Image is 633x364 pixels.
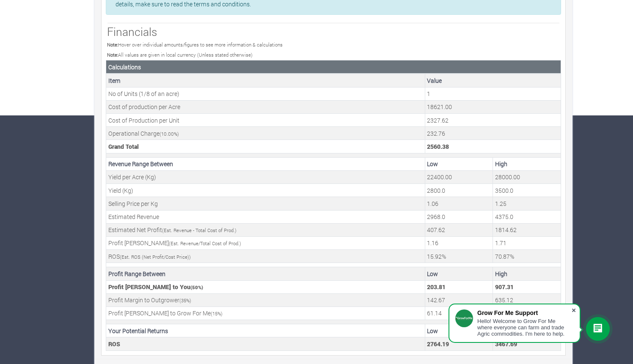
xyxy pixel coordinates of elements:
[425,307,493,320] td: Grow For Me Profit Margin (Min Estimated Profit * Grow For Me Profit Margin)
[493,170,561,183] td: Your estimated maximum Yield per Acre
[427,327,438,335] b: Low
[107,52,253,58] small: All values are given in local currency (Unless stated otherwise)
[120,254,191,260] small: (Est. ROS (Net Profit/Cost Price))
[425,127,561,140] td: This is the operational charge by Grow For Me
[106,127,425,140] td: Operational Charge
[477,318,571,337] div: Hello! Welcome to Grow For Me where everyone can farm and trade Agric commodities. I'm here to help.
[106,280,425,293] td: Profit [PERSON_NAME] to You
[425,184,493,197] td: Your estimated minimum Yield
[493,293,561,307] td: Outgrower Profit Margin (Max Estimated Profit * Outgrower Profit Margin)
[425,197,493,210] td: Your estimated minimum Selling Price per Kg
[425,337,493,350] td: Your Potential Minimum Return on Funding
[106,60,561,74] th: Calculations
[106,170,425,183] td: Yield per Acre (Kg)
[108,142,139,151] b: Grand Total
[161,131,174,137] span: 10.00
[107,25,560,38] h3: Financials
[425,210,493,223] td: Your estimated Revenue expected (Grand Total * Min. Est. Revenue Percentage)
[427,270,438,278] b: Low
[179,297,191,304] small: ( %)
[106,337,425,350] td: ROS
[495,270,507,278] b: High
[181,297,186,304] span: 35
[425,280,493,293] td: Your Profit Margin (Min Estimated Profit * Profit Margin)
[106,210,425,223] td: Estimated Revenue
[425,223,493,236] td: Your estimated Profit to be made (Estimated Revenue - Total Cost of Production)
[107,41,118,48] b: Note:
[425,250,493,263] td: Your estimated minimum ROS (Net Profit/Cost Price)
[425,100,561,113] td: This is the cost of an Acre
[425,87,561,100] td: This is the number of Units, its (1/8 of an acre)
[425,170,493,183] td: Your estimated minimum Yield per Acre
[106,250,425,263] td: ROS
[106,114,425,127] td: Cost of Production per Unit
[493,280,561,293] td: Your Profit Margin (Max Estimated Profit * Profit Margin)
[425,236,493,249] td: Your estimated minimum Profit Margin (Estimated Revenue/Total Cost of Production)
[169,240,241,246] small: (Est. Revenue/Total Cost of Prod.)
[212,310,217,317] span: 15
[106,100,425,113] td: Cost of production per Acre
[106,307,425,320] td: Profit [PERSON_NAME] to Grow For Me
[106,87,425,100] td: No of Units (1/8 of an acre)
[493,197,561,210] td: Your estimated maximum Selling Price per Kg
[427,77,442,85] b: Value
[493,210,561,223] td: Your estimated Revenue expected (Grand Total * Max. Est. Revenue Percentage)
[192,284,198,290] span: 50
[160,131,179,137] small: ( %)
[425,114,561,127] td: This is the cost of a Unit
[425,293,493,307] td: Outgrower Profit Margin (Min Estimated Profit * Outgrower Profit Margin)
[425,140,561,153] td: This is the Total Cost. (Unit Cost + (Operational Charge * Unit Cost)) * No of Units
[162,227,237,233] small: (Est. Revenue - Total Cost of Prod.)
[108,160,173,168] b: Revenue Range Between
[493,223,561,236] td: Your estimated Profit to be made (Estimated Revenue - Total Cost of Production)
[493,184,561,197] td: Your estimated maximum Yield
[493,236,561,249] td: Your estimated maximum Profit Margin (Estimated Revenue/Total Cost of Production)
[190,284,203,290] small: ( %)
[495,160,507,168] b: High
[107,41,283,48] small: Hover over individual amounts/figures to see more information & calculations
[211,310,223,317] small: ( %)
[108,77,121,85] b: Item
[493,337,561,350] td: Your Potential Maximum Return on Funding
[106,293,425,307] td: Profit Margin to Outgrower
[106,184,425,197] td: Yield (Kg)
[427,160,438,168] b: Low
[477,309,571,316] div: Grow For Me Support
[108,327,168,335] b: Your Potential Returns
[493,250,561,263] td: Your estimated maximum ROS (Net Profit/Cost Price)
[106,197,425,210] td: Selling Price per Kg
[106,223,425,236] td: Estimated Net Profit
[108,270,165,278] b: Profit Range Between
[107,52,118,58] b: Note:
[106,236,425,249] td: Profit [PERSON_NAME]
